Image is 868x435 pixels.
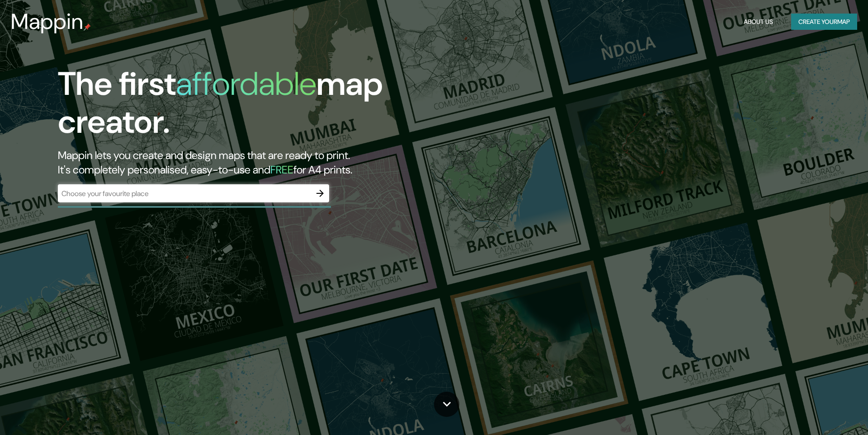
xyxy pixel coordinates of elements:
button: About Us [740,14,777,30]
h3: Mappin [11,9,84,34]
input: Choose your favourite place [58,188,311,199]
iframe: Help widget launcher [788,400,858,425]
h1: affordable [176,63,316,105]
button: Create yourmap [791,14,857,30]
h5: FREE [270,163,293,177]
h1: The first map creator. [58,65,492,148]
img: mappin-pin [84,23,91,31]
h2: Mappin lets you create and design maps that are ready to print. It's completely personalised, eas... [58,148,492,177]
